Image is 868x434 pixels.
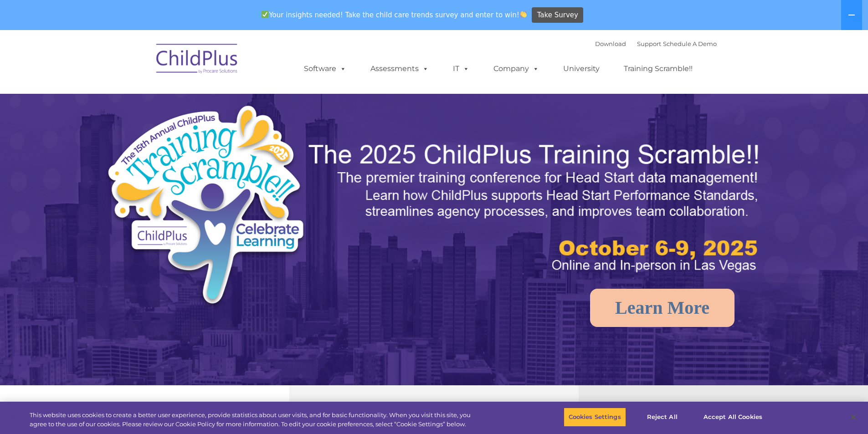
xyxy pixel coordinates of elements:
span: Your insights needed! Take the child care trends survey and enter to win! [258,6,531,24]
font: | [595,40,717,47]
div: This website uses cookies to create a better user experience, provide statistics about user visit... [30,411,478,429]
span: Last name [127,60,154,67]
a: Learn More [590,289,734,327]
a: Training Scramble!! [615,60,702,78]
a: Schedule A Demo [663,40,717,47]
span: Phone number [127,97,165,104]
a: Take Survey [532,7,583,23]
a: Software [295,60,355,78]
a: Company [484,60,548,78]
a: Support [637,40,661,47]
button: Accept All Cookies [699,408,767,427]
img: ChildPlus by Procare Solutions [152,37,243,83]
img: ✅ [262,11,268,18]
button: Cookies Settings [564,408,626,427]
img: 👏 [520,11,527,18]
a: Download [595,40,626,47]
a: IT [444,60,478,78]
a: University [554,60,609,78]
button: Close [843,407,863,427]
button: Reject All [634,408,691,427]
a: Assessments [361,60,438,78]
span: Take Survey [537,7,578,23]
